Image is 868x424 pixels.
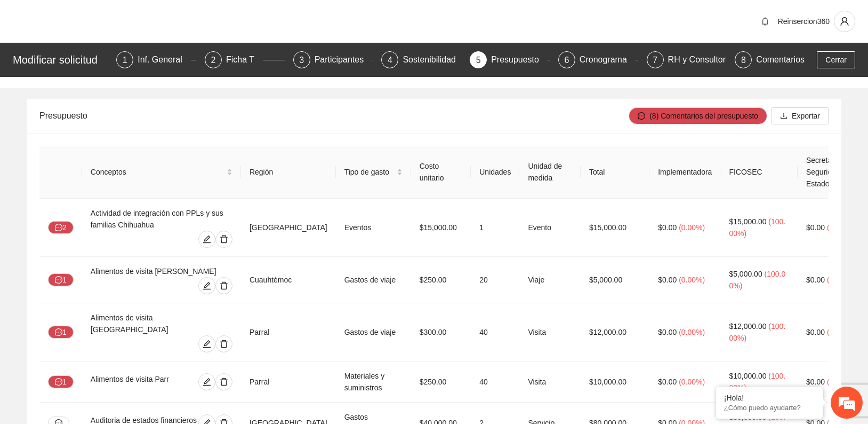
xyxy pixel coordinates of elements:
[55,224,62,232] span: message
[199,235,215,244] span: edit
[806,328,825,336] span: $0.00
[205,51,285,68] div: 2Ficha T
[138,51,191,68] div: Inf. General
[724,404,815,412] p: ¿Cómo puedo ayudarte?
[581,199,649,257] td: $15,000.00
[827,276,853,284] span: ( 0.00% )
[198,231,215,248] button: edit
[729,322,766,331] span: $12,000.00
[241,199,336,257] td: [GEOGRAPHIC_DATA]
[724,394,815,402] div: ¡Hola!
[580,51,636,68] div: Cronograma
[735,51,805,68] div: 8Comentarios
[241,257,336,303] td: Cuauhtémoc
[198,373,215,390] button: edit
[564,56,569,65] span: 6
[679,378,705,386] span: ( 0.00% )
[658,328,677,336] span: $0.00
[216,235,232,244] span: delete
[55,378,62,387] span: message
[668,51,743,68] div: RH y Consultores
[778,17,830,26] span: Reinsercion360
[241,146,336,199] th: Región
[344,166,395,178] span: Tipo de gasto
[471,257,519,303] td: 20
[215,277,232,294] button: delete
[834,17,855,26] span: user
[679,223,705,232] span: ( 0.00% )
[806,276,825,284] span: $0.00
[336,146,411,199] th: Tipo de gasto
[629,107,767,124] button: message(8) Comentarios del presupuesto
[411,199,471,257] td: $15,000.00
[581,257,649,303] td: $5,000.00
[817,51,855,68] button: Cerrar
[519,303,581,362] td: Visita
[581,303,649,362] td: $12,000.00
[48,375,74,388] button: message1
[476,56,481,65] span: 5
[658,276,677,284] span: $0.00
[729,270,762,278] span: $5,000.00
[241,303,336,362] td: Parral
[491,51,548,68] div: Presupuesto
[241,362,336,403] td: Parral
[411,146,471,199] th: Costo unitario
[649,146,720,199] th: Implementadora
[471,199,519,257] td: 1
[336,257,411,303] td: Gastos de viaje
[216,340,232,348] span: delete
[91,312,232,335] div: Alimentos de visita [GEOGRAPHIC_DATA]
[757,17,773,26] span: bell
[388,56,392,65] span: 4
[198,335,215,352] button: edit
[293,51,373,68] div: 3Participantes
[55,328,62,337] span: message
[82,146,241,199] th: Conceptos
[211,56,215,65] span: 2
[679,276,705,284] span: ( 0.00% )
[48,221,74,234] button: message2
[91,166,224,178] span: Conceptos
[315,51,373,68] div: Participantes
[519,146,581,199] th: Unidad de medida
[649,110,758,122] span: (8) Comentarios del presupuesto
[806,378,825,386] span: $0.00
[756,51,805,68] div: Comentarios
[834,11,855,32] button: user
[226,51,263,68] div: Ficha T
[470,51,550,68] div: 5Presupuesto
[199,340,215,348] span: edit
[403,51,464,68] div: Sostenibilidad
[757,13,774,30] button: bell
[827,223,853,232] span: ( 0.00% )
[519,199,581,257] td: Evento
[729,372,766,380] span: $10,000.00
[91,373,184,390] div: Alimentos de visita Parr
[471,146,519,199] th: Unidades
[729,217,766,226] span: $15,000.00
[771,107,829,124] button: downloadExportar
[792,110,820,122] span: Exportar
[558,51,638,68] div: 6Cronograma
[827,328,853,336] span: ( 0.00% )
[825,54,847,66] span: Cerrar
[658,223,677,232] span: $0.00
[215,373,232,390] button: delete
[39,100,629,131] div: Presupuesto
[48,273,74,286] button: message1
[13,51,110,68] div: Modificar solicitud
[581,146,649,199] th: Total
[519,257,581,303] td: Viaje
[720,146,798,199] th: FICOSEC
[199,378,215,386] span: edit
[411,303,471,362] td: $300.00
[216,378,232,386] span: delete
[91,265,232,277] div: Alimentos de visita [PERSON_NAME]
[827,378,853,386] span: ( 0.00% )
[199,281,215,290] span: edit
[647,51,727,68] div: 7RH y Consultores
[336,362,411,403] td: Materiales y suministros
[336,199,411,257] td: Eventos
[741,56,746,65] span: 8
